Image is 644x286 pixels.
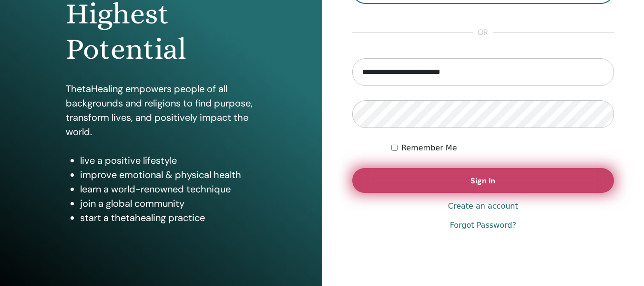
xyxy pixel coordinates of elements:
[470,176,495,186] span: Sign In
[66,82,256,139] p: ThetaHealing empowers people of all backgrounds and religions to find purpose, transform lives, a...
[391,142,614,154] div: Keep me authenticated indefinitely or until I manually logout
[80,211,256,225] li: start a thetahealing practice
[80,182,256,196] li: learn a world-renowned technique
[80,153,256,168] li: live a positive lifestyle
[80,168,256,182] li: improve emotional & physical health
[401,142,457,154] label: Remember Me
[473,27,493,38] span: or
[450,220,516,231] a: Forgot Password?
[80,196,256,211] li: join a global community
[448,201,518,212] a: Create an account
[352,168,614,193] button: Sign In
